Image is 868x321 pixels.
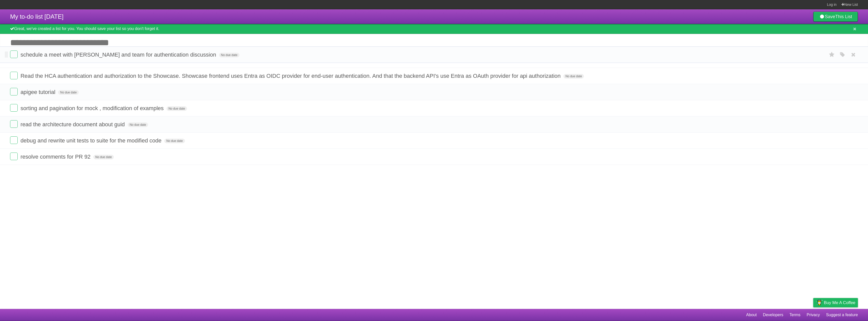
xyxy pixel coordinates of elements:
[10,153,18,160] label: Done
[164,139,185,143] span: No due date
[10,51,18,58] label: Done
[219,53,239,57] span: No due date
[563,74,584,79] span: No due date
[816,298,823,307] img: Buy me a coffee
[10,13,64,20] span: My to-do list [DATE]
[835,14,852,19] b: This List
[93,155,114,159] span: No due date
[20,52,217,58] span: schedule a meet with [PERSON_NAME] and team for authentication discussion
[813,12,858,22] a: SaveThis List
[20,121,126,128] span: read the architecture document about guid
[20,105,165,111] span: sorting and pagination for mock , modification of examples
[10,88,18,95] label: Done
[10,120,18,128] label: Done
[763,310,783,320] a: Developers
[58,90,78,95] span: No due date
[790,310,801,320] a: Terms
[20,137,163,144] span: debug and rewrite unit tests to suite for the modified code
[827,51,837,59] label: Star task
[813,298,858,307] a: Buy me a coffee
[746,310,757,320] a: About
[20,154,92,160] span: resolve comments for PR 92
[20,89,57,95] span: apigee tutorial
[10,136,18,144] label: Done
[20,73,562,79] span: Read the HCA authentication and authorization to the Showcase. Showcase frontend uses Entra as OI...
[824,298,855,307] span: Buy me a coffee
[826,310,858,320] a: Suggest a feature
[10,72,18,79] label: Done
[167,106,187,111] span: No due date
[128,122,148,127] span: No due date
[807,310,820,320] a: Privacy
[10,104,18,112] label: Done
